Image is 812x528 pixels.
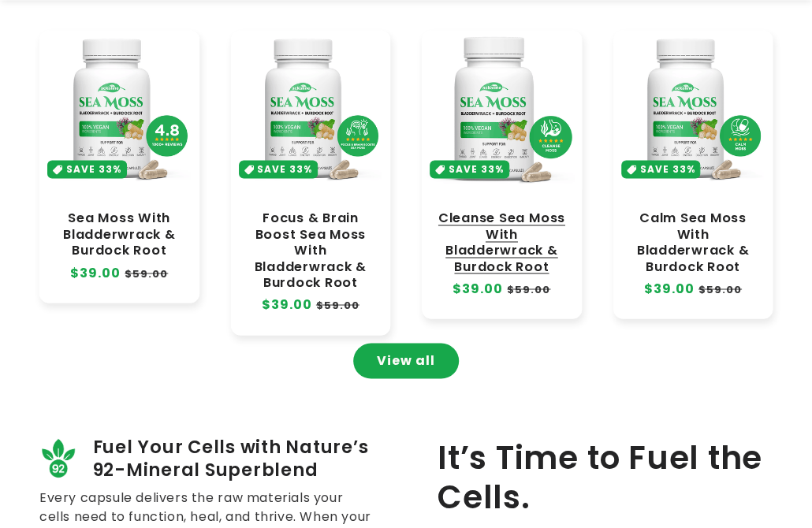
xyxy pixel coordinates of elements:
[438,210,566,274] a: Cleanse Sea Moss With Bladderwrack & Burdock Root
[438,437,773,517] h2: It’s Time to Fuel the Cells.
[55,210,184,258] a: Sea Moss With Bladderwrack & Burdock Root
[629,210,758,274] a: Calm Sea Moss With Bladderwrack & Burdock Root
[39,30,773,335] ul: Slider
[247,210,375,290] a: Focus & Brain Boost Sea Moss With Bladderwrack & Burdock Root
[39,438,79,478] img: 92_minerals_0af21d8c-fe1a-43ec-98b6-8e1103ae452c.png
[93,435,375,482] span: Fuel Your Cells with Nature’s 92-Mineral Superblend
[353,343,459,378] a: View all products in the Sea Moss Capsules collection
